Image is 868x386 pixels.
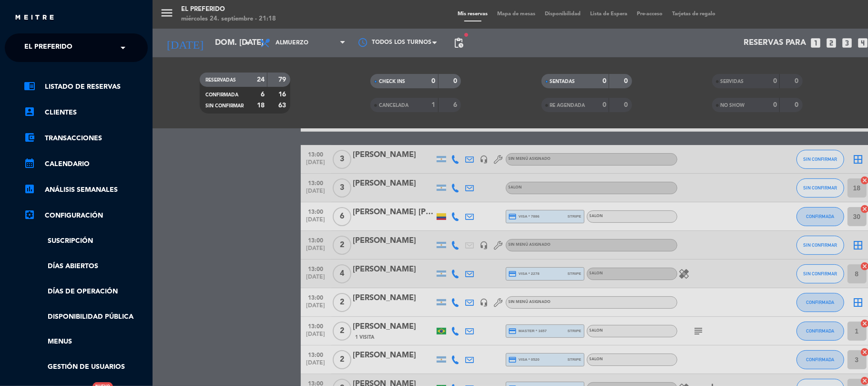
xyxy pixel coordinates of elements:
a: Días abiertos [24,261,148,272]
a: Menus [24,336,148,347]
i: calendar_month [24,157,35,169]
a: Disponibilidad pública [24,312,148,323]
a: Configuración [24,210,148,221]
a: chrome_reader_modeListado de Reservas [24,81,148,93]
a: calendar_monthCalendario [24,158,148,170]
a: account_balance_walletTransacciones [24,133,148,144]
i: chrome_reader_mode [24,80,35,92]
a: assessmentANÁLISIS SEMANALES [24,184,148,196]
i: account_balance_wallet [24,132,35,143]
a: Días de Operación [24,286,148,297]
i: settings_applications [24,209,35,220]
a: Suscripción [24,236,148,247]
span: El Preferido [24,38,72,58]
i: account_box [24,106,35,117]
i: assessment [24,183,35,195]
a: account_boxClientes [24,107,148,118]
img: MEITRE [14,14,55,21]
a: Gestión de usuarios [24,362,148,373]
